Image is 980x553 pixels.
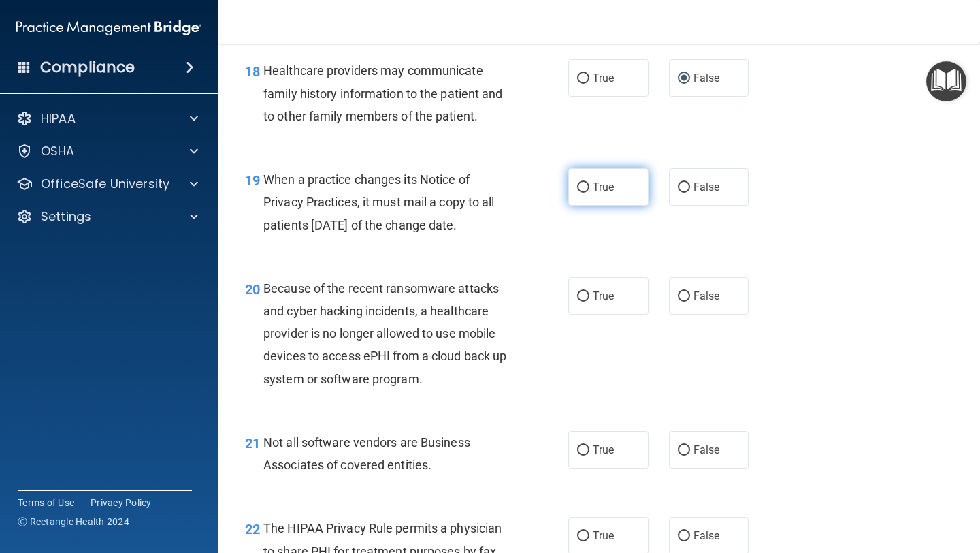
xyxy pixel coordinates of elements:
span: 20 [245,281,260,298]
input: False [678,291,690,302]
span: False [693,72,720,84]
span: Because of the recent ransomware attacks and cyber hacking incidents, a healthcare provider is no... [263,281,506,386]
a: OSHA [16,143,198,159]
a: Privacy Policy [91,496,152,509]
span: True [593,289,614,302]
input: False [678,445,690,456]
span: 22 [245,521,260,537]
input: False [678,531,690,541]
span: True [593,443,614,456]
span: False [693,529,720,542]
input: True [577,531,589,541]
p: HIPAA [41,110,76,127]
a: OfficeSafe University [16,176,198,192]
span: True [593,180,614,193]
input: True [577,445,589,456]
span: False [693,289,720,302]
span: True [593,72,614,84]
input: True [577,183,589,193]
input: False [678,74,690,84]
img: PMB logo [16,14,201,42]
a: Settings [16,208,198,225]
span: Not all software vendors are Business Associates of covered entities. [263,435,470,472]
span: Ⓒ Rectangle Health 2024 [18,515,129,528]
input: False [678,183,690,193]
span: 18 [245,63,260,80]
a: HIPAA [16,110,198,127]
input: True [577,291,589,302]
span: 21 [245,435,260,452]
p: OSHA [41,143,75,159]
a: Terms of Use [18,496,74,509]
p: OfficeSafe University [41,176,169,192]
p: Settings [41,208,91,225]
span: False [693,443,720,456]
span: 19 [245,172,260,189]
h4: Compliance [40,58,135,77]
span: False [693,180,720,193]
input: True [577,74,589,84]
button: Open Resource Center [926,61,966,101]
span: True [593,529,614,542]
span: When a practice changes its Notice of Privacy Practices, it must mail a copy to all patients [DAT... [263,172,495,232]
span: Healthcare providers may communicate family history information to the patient and to other famil... [263,63,503,123]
